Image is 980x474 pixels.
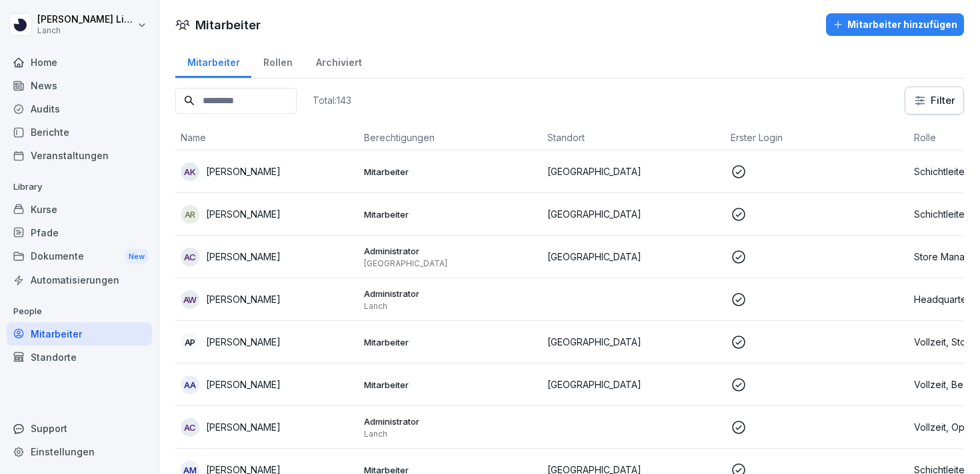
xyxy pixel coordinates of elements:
[364,429,537,439] p: Lanch
[206,250,281,264] p: [PERSON_NAME]
[125,249,148,264] div: New
[181,248,199,266] div: AC
[7,221,152,244] a: Pfade
[206,207,281,221] p: [PERSON_NAME]
[7,51,152,74] a: Home
[364,245,537,257] p: Administrator
[364,258,537,269] p: [GEOGRAPHIC_DATA]
[313,94,351,107] p: Total: 143
[195,16,261,34] h1: Mitarbeiter
[7,120,152,144] a: Berichte
[181,205,199,224] div: AR
[7,198,152,221] a: Kurse
[547,335,720,349] p: [GEOGRAPHIC_DATA]
[7,244,152,269] a: DokumenteNew
[206,292,281,306] p: [PERSON_NAME]
[7,97,152,120] a: Audits
[725,125,909,150] th: Erster Login
[364,415,537,427] p: Administrator
[7,244,152,269] div: Dokumente
[181,290,199,309] div: AW
[175,44,251,78] a: Mitarbeiter
[7,144,152,167] a: Veranstaltungen
[364,208,537,220] p: Mitarbeiter
[359,125,542,150] th: Berechtigungen
[206,164,281,178] p: [PERSON_NAME]
[7,417,152,440] div: Support
[833,17,957,32] div: Mitarbeiter hinzufügen
[913,94,955,107] div: Filter
[206,377,281,391] p: [PERSON_NAME]
[37,26,135,35] p: Lanch
[7,268,152,292] a: Automatisierungen
[206,335,281,349] p: [PERSON_NAME]
[364,336,537,348] p: Mitarbeiter
[7,301,152,322] p: People
[7,176,152,198] p: Library
[547,164,720,178] p: [GEOGRAPHIC_DATA]
[181,375,199,394] div: AA
[542,125,725,150] th: Standort
[181,162,199,181] div: AK
[547,250,720,264] p: [GEOGRAPHIC_DATA]
[7,440,152,463] a: Einstellungen
[206,420,281,434] p: [PERSON_NAME]
[547,377,720,391] p: [GEOGRAPHIC_DATA]
[37,14,135,25] p: [PERSON_NAME] Liebhold
[364,288,537,300] p: Administrator
[7,322,152,346] a: Mitarbeiter
[304,44,373,78] a: Archiviert
[547,207,720,221] p: [GEOGRAPHIC_DATA]
[7,74,152,97] a: News
[364,379,537,391] p: Mitarbeiter
[175,125,359,150] th: Name
[905,87,963,114] button: Filter
[826,13,964,36] button: Mitarbeiter hinzufügen
[364,301,537,312] p: Lanch
[364,166,537,178] p: Mitarbeiter
[181,333,199,352] div: AP
[7,346,152,369] a: Standorte
[181,418,199,437] div: AC
[251,44,304,78] a: Rollen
